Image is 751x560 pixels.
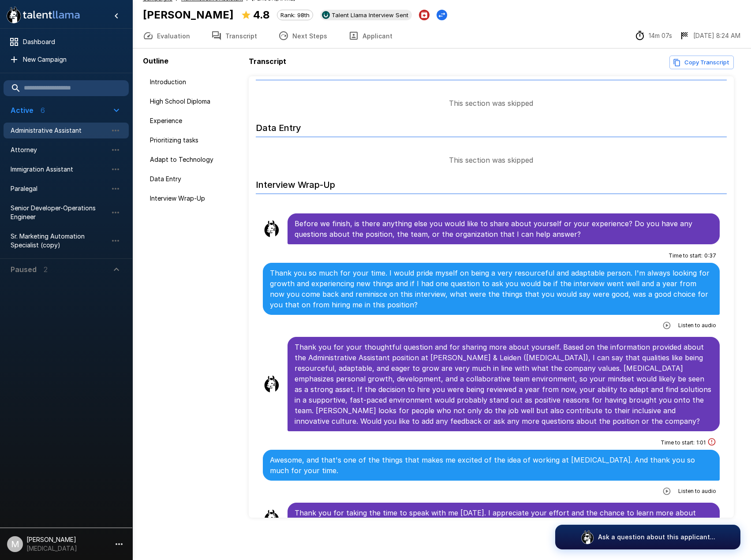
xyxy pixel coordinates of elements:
[555,525,740,549] button: Ask a question about this applicant...
[635,30,672,41] div: The time between starting and completing the interview
[143,93,245,109] div: High School Diploma
[679,30,740,41] div: The date and time when the interview was completed
[419,10,430,20] button: Archive Applicant
[132,23,201,48] button: Evaluation
[270,268,713,310] p: Thank you so much for your time. I would pride myself on being a very resourceful and adaptable p...
[263,220,280,238] img: llama_clean.png
[277,11,313,19] span: Rank: 98th
[263,509,280,527] img: llama_clean.png
[150,97,238,106] span: High School Diploma
[678,321,716,330] span: Listen to audio
[143,171,245,187] div: Data Entry
[661,438,695,447] span: Time to start :
[449,155,533,165] p: This section was skipped
[693,31,740,40] p: [DATE] 8:24 AM
[669,251,702,260] span: Time to start :
[649,31,672,40] p: 14m 07s
[263,375,280,393] img: llama_clean.png
[295,508,713,529] p: Thank you for taking the time to speak with me [DATE]. I appreciate your effort and the chance to...
[150,175,238,183] span: Data Entry
[150,116,238,125] span: Experience
[437,10,447,20] button: Change Stage
[143,8,234,21] b: [PERSON_NAME]
[268,23,338,48] button: Next Steps
[449,98,533,108] p: This section was skipped
[150,136,238,145] span: Prioritizing tasks
[143,190,245,206] div: Interview Wrap-Up
[598,533,715,541] p: Ask a question about this applicant...
[143,113,245,129] div: Experience
[143,74,245,90] div: Introduction
[669,56,734,69] button: Copy transcript
[150,194,238,203] span: Interview Wrap-Up
[322,11,330,19] img: ukg_logo.jpeg
[143,152,245,168] div: Adapt to Technology
[150,155,238,164] span: Adapt to Technology
[320,10,412,20] div: View profile in UKG
[253,8,270,21] b: 4.8
[143,56,168,65] b: Outline
[696,438,706,447] span: 1 : 01
[249,57,286,66] b: Transcript
[143,132,245,148] div: Prioritizing tasks
[256,171,727,194] h6: Interview Wrap-Up
[256,114,727,137] h6: Data Entry
[270,455,713,476] p: Awesome, and that's one of the things that makes me excited of the idea of working at [MEDICAL_DA...
[704,251,716,260] span: 0 : 37
[295,342,713,426] p: Thank you for your thoughtful question and for sharing more about yourself. Based on the informat...
[295,218,713,239] p: Before we finish, is there anything else you would like to share about yourself or your experienc...
[580,530,594,544] img: logo_glasses@2x.png
[328,11,412,19] span: Talent Llama Interview Sent
[201,23,268,48] button: Transcript
[678,487,716,496] span: Listen to audio
[707,437,716,448] div: This answer took longer than usual and could be a sign of cheating
[150,78,238,86] span: Introduction
[338,23,403,48] button: Applicant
